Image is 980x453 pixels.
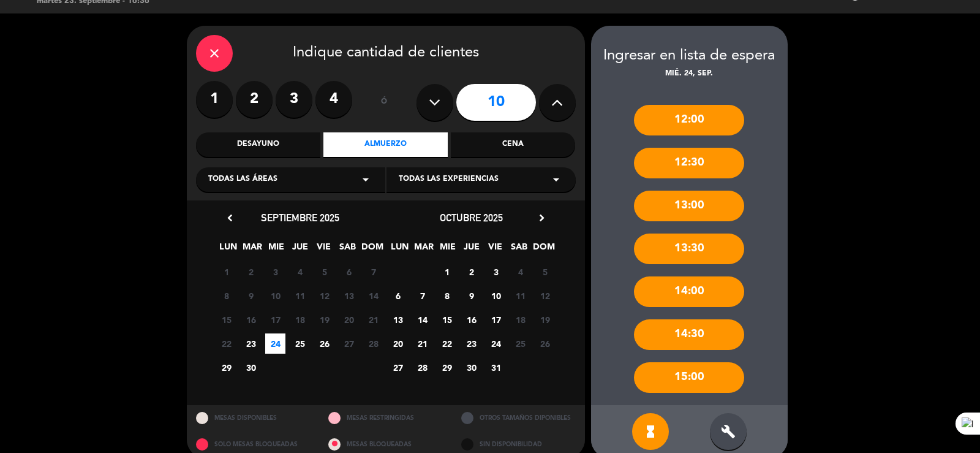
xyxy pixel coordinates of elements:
[358,172,373,187] i: arrow_drop_down
[216,262,236,282] span: 1
[510,286,530,306] span: 11
[634,191,744,221] div: 13:00
[241,357,261,378] span: 30
[440,211,503,224] span: octubre 2025
[337,240,358,260] span: SAB
[266,240,286,260] span: MIE
[437,286,457,306] span: 8
[461,357,481,378] span: 30
[261,211,339,224] span: septiembre 2025
[363,262,383,282] span: 7
[314,262,334,282] span: 5
[535,333,555,354] span: 26
[634,362,744,393] div: 15:00
[216,286,236,306] span: 8
[361,240,382,260] span: DOM
[241,333,261,354] span: 23
[290,240,310,260] span: JUE
[388,357,408,378] span: 27
[533,240,553,260] span: DOM
[535,211,548,224] i: chevron_right
[241,310,261,330] span: 16
[413,240,434,260] span: MAR
[187,405,320,432] div: MESAS DISPONIBLES
[265,310,285,330] span: 17
[323,132,448,157] div: Almuerzo
[486,357,506,378] span: 31
[412,357,432,378] span: 28
[591,44,788,68] div: Ingresar en lista de espera
[486,286,506,306] span: 10
[216,333,236,354] span: 22
[216,310,236,330] span: 15
[634,319,744,350] div: 14:30
[319,405,452,432] div: MESAS RESTRINGIDAS
[339,333,359,354] span: 27
[224,211,236,224] i: chevron_left
[510,262,530,282] span: 4
[290,333,310,354] span: 25
[535,310,555,330] span: 19
[721,424,736,439] i: build
[276,81,312,118] label: 3
[265,262,285,282] span: 3
[591,68,788,80] div: mié. 24, sep.
[461,333,481,354] span: 23
[461,286,481,306] span: 9
[314,333,334,354] span: 26
[509,240,529,260] span: SAB
[634,148,744,178] div: 12:30
[412,310,432,330] span: 14
[364,81,404,124] div: ó
[510,310,530,330] span: 18
[196,81,233,118] label: 1
[461,262,481,282] span: 2
[242,240,262,260] span: MAR
[399,173,499,186] span: Todas las experiencias
[437,240,458,260] span: MIE
[314,310,334,330] span: 19
[236,81,273,118] label: 2
[241,286,261,306] span: 9
[451,132,575,157] div: Cena
[412,286,432,306] span: 7
[265,286,285,306] span: 10
[290,286,310,306] span: 11
[549,172,563,187] i: arrow_drop_down
[241,262,261,282] span: 2
[461,310,481,330] span: 16
[634,276,744,307] div: 14:00
[437,357,457,378] span: 29
[643,424,658,439] i: hourglass_full
[437,262,457,282] span: 1
[314,240,334,260] span: VIE
[388,286,408,306] span: 6
[388,333,408,354] span: 20
[363,286,383,306] span: 14
[634,234,744,264] div: 13:30
[363,333,383,354] span: 28
[390,240,410,260] span: LUN
[339,286,359,306] span: 13
[315,81,352,118] label: 4
[388,310,408,330] span: 13
[437,333,457,354] span: 22
[535,262,555,282] span: 5
[290,310,310,330] span: 18
[510,333,530,354] span: 25
[208,173,277,186] span: Todas las áreas
[363,310,383,330] span: 21
[634,105,744,135] div: 12:00
[486,262,506,282] span: 3
[314,286,334,306] span: 12
[339,262,359,282] span: 6
[486,333,506,354] span: 24
[196,35,576,72] div: Indique cantidad de clientes
[486,310,506,330] span: 17
[461,240,481,260] span: JUE
[218,240,238,260] span: LUN
[412,333,432,354] span: 21
[196,132,320,157] div: Desayuno
[485,240,505,260] span: VIE
[265,333,285,354] span: 24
